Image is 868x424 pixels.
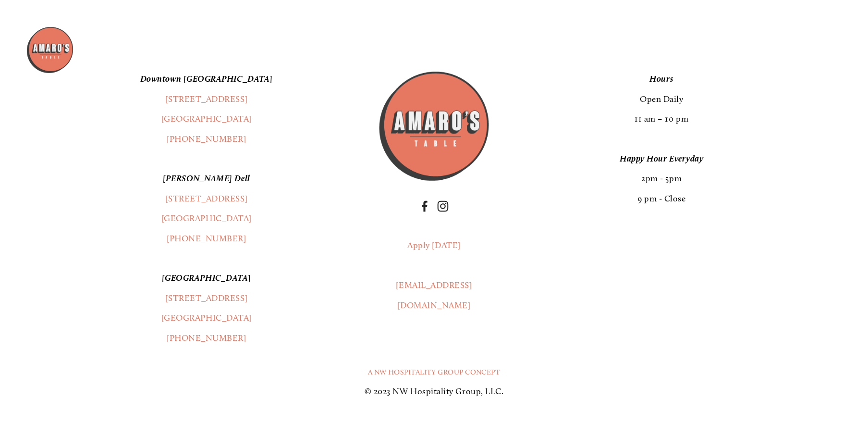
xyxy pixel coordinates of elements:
p: 2pm - 5pm 9 pm - Close [507,149,816,209]
em: Happy Hour Everyday [620,153,703,164]
a: [GEOGRAPHIC_DATA] [161,213,252,224]
a: [PHONE_NUMBER] [167,134,246,144]
a: Facebook [419,200,430,212]
img: Amaros_Logo.png [377,69,491,183]
a: [GEOGRAPHIC_DATA] [161,113,252,124]
a: A NW Hospitality Group Concept [368,368,501,376]
a: [STREET_ADDRESS] [165,94,247,104]
a: Instagram [437,200,449,212]
img: Amaro's Table [26,26,74,74]
a: [PHONE_NUMBER] [167,233,246,244]
a: [STREET_ADDRESS][GEOGRAPHIC_DATA] [161,293,252,323]
em: [GEOGRAPHIC_DATA] [162,273,251,283]
em: [PERSON_NAME] Dell [163,173,250,184]
a: [STREET_ADDRESS] [165,193,247,204]
a: [EMAIL_ADDRESS][DOMAIN_NAME] [396,280,472,310]
a: Apply [DATE] [407,240,460,250]
a: [PHONE_NUMBER] [167,333,246,343]
p: © 2023 NW Hospitality Group, LLC. [52,382,816,401]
